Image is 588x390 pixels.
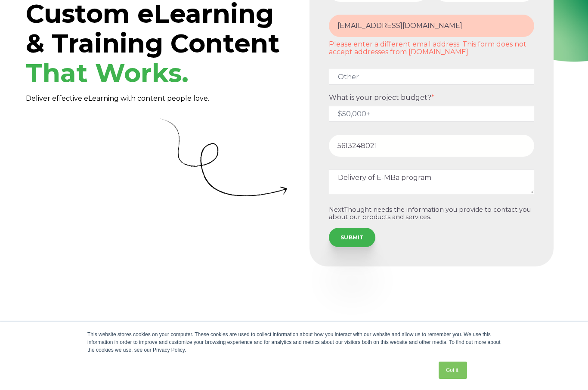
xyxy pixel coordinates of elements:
[26,57,189,89] span: That Works.
[329,40,534,56] label: Please enter a different email address. This form does not accept addresses from [DOMAIN_NAME].
[329,135,534,157] input: Phone number*
[329,93,431,102] span: What is your project budget?
[329,15,534,37] input: Email Address*
[160,118,287,196] img: Curly Arrow
[329,170,534,194] textarea: Delivery of E-MBa program
[26,94,209,102] span: Deliver effective eLearning with content people love.
[329,206,534,221] p: NextThought needs the information you provide to contact you about our products and services.
[329,228,375,247] input: SUBMIT
[87,331,501,354] div: This website stores cookies on your computer. These cookies are used to collect information about...
[439,362,467,379] a: Got it.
